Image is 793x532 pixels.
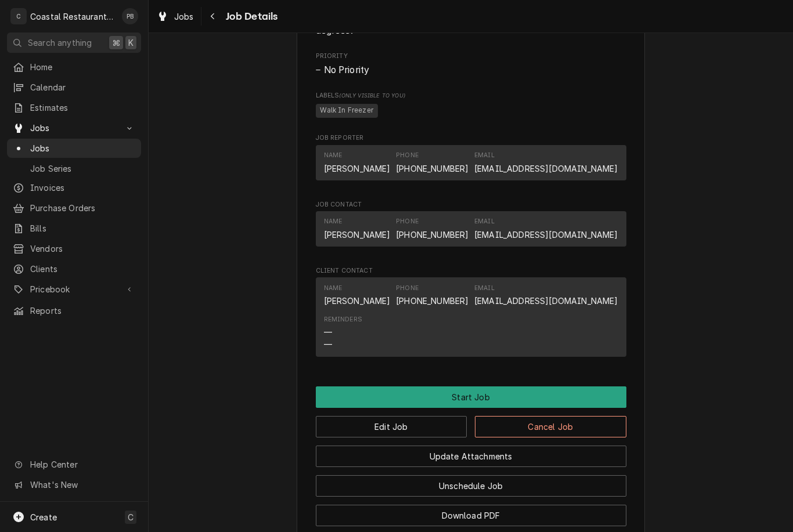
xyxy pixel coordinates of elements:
a: Bills [7,219,141,238]
a: Purchase Orders [7,198,141,218]
button: Cancel Job [475,416,626,437]
a: Vendors [7,239,141,258]
span: Purchase Orders [30,202,135,214]
div: Button Group Row [316,437,626,467]
button: Search anything⌘K [7,32,141,53]
button: Unschedule Job [316,475,626,497]
div: Email [474,151,618,174]
div: Client Contact [316,266,626,362]
a: [EMAIL_ADDRESS][DOMAIN_NAME] [474,296,618,306]
div: Phone [396,151,468,174]
div: Client Contact List [316,277,626,362]
a: Clients [7,259,141,278]
div: [PERSON_NAME] [324,295,391,307]
span: What's New [30,479,134,491]
div: Phone [396,284,419,293]
span: Help Center [30,458,134,471]
a: [EMAIL_ADDRESS][DOMAIN_NAME] [474,164,618,173]
button: Start Job [316,386,626,408]
span: (Only Visible to You) [339,92,405,99]
div: Name [324,284,343,293]
div: Name [324,151,343,160]
button: Download PDF [316,505,626,526]
a: Jobs [152,7,199,26]
span: [object Object] [316,102,626,120]
div: — [324,326,332,338]
div: Contact [316,211,626,247]
div: Button Group [316,386,626,526]
span: Pricebook [30,283,118,295]
a: Job Series [7,159,141,178]
div: Button Group Row [316,408,626,437]
a: Calendar [7,78,141,97]
div: Email [474,151,495,160]
div: Contact [316,277,626,357]
div: Button Group Row [316,467,626,497]
div: Phone [396,217,419,226]
span: C [128,511,134,523]
div: Phone [396,217,468,240]
a: Go to Help Center [7,455,141,474]
span: Vendors [30,243,135,255]
div: Job Reporter List [316,145,626,186]
div: Name [324,217,391,240]
div: Phone [396,284,468,307]
div: Reminders [324,315,362,350]
span: ⌘ [112,37,120,49]
span: Job Reporter [316,133,626,143]
span: Jobs [174,10,194,23]
button: Navigate back [204,7,222,26]
div: Email [474,217,618,240]
div: Name [324,284,391,307]
button: Edit Job [316,416,467,437]
div: Job Contact [316,200,626,252]
div: Priority [316,52,626,77]
div: Phill Blush's Avatar [122,8,138,24]
div: Contact [316,145,626,180]
a: [PHONE_NUMBER] [396,164,468,173]
span: Priority [316,52,626,61]
span: Job Series [30,162,135,175]
div: C [10,8,27,24]
div: Email [474,217,495,226]
span: Walk In Freezer [316,104,378,118]
div: Name [324,151,391,174]
span: K [128,37,134,49]
span: Reports [30,305,135,317]
div: PB [122,8,138,24]
span: Jobs [30,122,118,134]
a: Go to Jobs [7,118,141,137]
div: — [324,338,332,350]
span: Invoices [30,182,135,194]
button: Update Attachments [316,446,626,467]
a: Reports [7,301,141,320]
a: Estimates [7,98,141,117]
div: Email [474,284,495,293]
div: [PERSON_NAME] [324,162,391,175]
span: Labels [316,91,626,100]
div: Email [474,284,618,307]
div: Job Reporter [316,133,626,186]
a: Go to What's New [7,475,141,494]
span: Create [30,512,57,522]
a: [PHONE_NUMBER] [396,296,468,306]
span: Client Contact [316,266,626,276]
div: [object Object] [316,91,626,120]
span: Jobs [30,142,135,154]
span: Estimates [30,102,135,114]
a: Invoices [7,178,141,197]
a: [EMAIL_ADDRESS][DOMAIN_NAME] [474,230,618,240]
div: [PERSON_NAME] [324,229,391,241]
span: Search anything [28,37,92,49]
span: Job Details [222,9,278,24]
span: Home [30,61,135,73]
a: Jobs [7,139,141,158]
a: Home [7,57,141,77]
div: Button Group Row [316,386,626,408]
div: Coastal Restaurant Repair [30,10,116,23]
div: Job Contact List [316,211,626,252]
span: Priority [316,63,626,77]
div: Name [324,217,343,226]
a: Go to Pricebook [7,280,141,299]
a: [PHONE_NUMBER] [396,230,468,240]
